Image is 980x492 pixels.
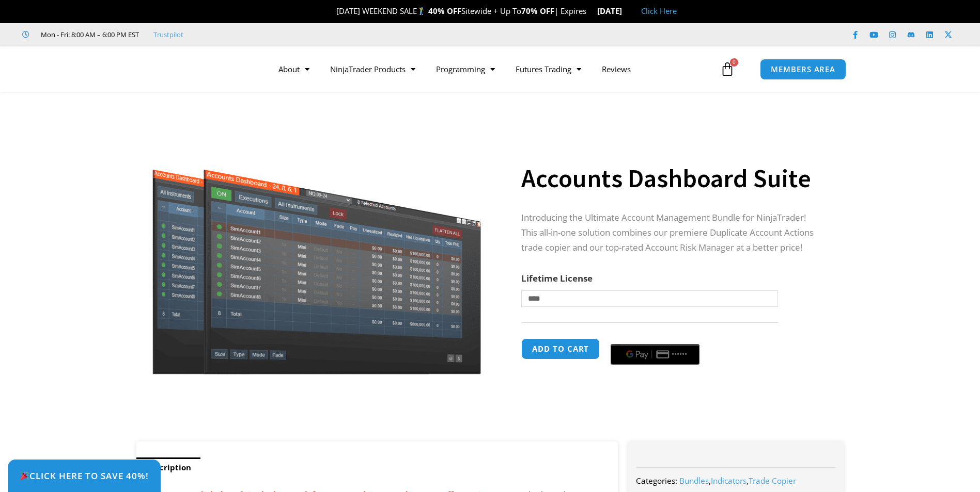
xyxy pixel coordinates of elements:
[521,6,554,16] strong: 70% OFF
[521,210,823,255] p: Introducing the Ultimate Account Management Bundle for NinjaTrader! This all-in-one solution comb...
[587,7,595,15] img: ⌛
[521,312,537,319] a: Clear options
[120,51,231,88] img: LogoAI | Affordable Indicators – NinjaTrader
[320,57,426,81] a: NinjaTrader Products
[428,6,461,16] strong: 40% OFF
[328,7,336,15] img: 🎉
[623,7,630,15] img: 🏭
[771,65,835,73] span: MEMBERS AREA
[505,57,592,81] a: Futures Trading
[20,471,149,480] span: Click Here to save 40%!
[38,28,139,41] span: Mon - Fri: 8:00 AM – 6:00 PM EST
[426,57,505,81] a: Programming
[672,351,688,358] text: ••••••
[417,7,425,15] img: 🏌️‍♂️
[611,344,699,365] button: Buy with GPay
[730,58,738,67] span: 0
[153,28,183,41] a: Trustpilot
[705,54,750,84] a: 0
[268,57,718,81] nav: Menu
[597,6,631,16] strong: [DATE]
[151,110,483,374] img: Screenshot 2024-08-26 155710eeeee
[521,272,593,284] label: Lifetime License
[8,460,161,492] a: 🎉Click Here to save 40%!
[609,337,702,338] iframe: Secure payment input frame
[760,59,846,80] a: MEMBERS AREA
[268,57,320,81] a: About
[20,471,29,480] img: 🎉
[592,57,641,81] a: Reviews
[521,160,823,196] h1: Accounts Dashboard Suite
[325,6,597,16] span: [DATE] WEEKEND SALE Sitewide + Up To | Expires
[641,6,677,16] a: Click Here
[521,338,600,359] button: Add to cart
